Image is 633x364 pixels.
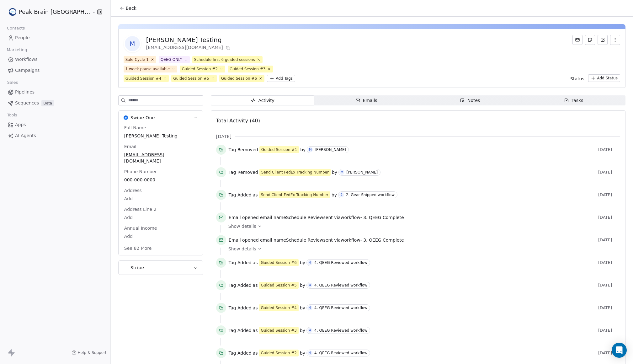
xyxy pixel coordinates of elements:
[332,169,337,175] span: by
[300,327,305,334] span: by
[309,305,311,310] div: 4
[8,7,88,17] button: Peak Brain [GEOGRAPHIC_DATA]
[182,66,217,72] div: Guided Session #2
[267,75,295,82] button: Add Tags
[229,350,252,356] span: Tag Added
[216,133,231,140] span: [DATE]
[124,115,128,120] img: Swipe One
[598,215,620,220] span: [DATE]
[229,327,252,334] span: Tag Added
[229,260,252,266] span: Tag Added
[229,192,252,198] span: Tag Added
[341,192,343,197] div: 2
[119,125,203,255] div: Swipe OneSwipe One
[120,243,156,254] button: See 82 More
[460,97,480,104] div: Notes
[253,192,258,198] span: as
[300,260,305,266] span: by
[5,65,105,76] a: Campaigns
[598,328,620,333] span: [DATE]
[5,54,105,65] a: Workflows
[15,56,38,63] span: Workflows
[341,170,343,175] div: M
[124,195,197,202] span: Add
[570,76,586,82] span: Status:
[261,169,329,175] div: Send Client FedEx Tracking Number
[130,265,144,271] span: Stripe
[612,343,627,358] div: Open Intercom Messenger
[261,305,296,311] div: Guided Session #4
[261,328,296,333] div: Guided Session #3
[9,8,16,16] img: Peak%20Brain%20Logo.png
[123,206,158,212] span: Address Line 2
[146,44,232,52] div: [EMAIL_ADDRESS][DOMAIN_NAME]
[15,132,36,139] span: AI Agents
[314,306,367,310] div: 4. QEEG Reviewed workflow
[598,305,620,310] span: [DATE]
[116,3,140,14] button: Back
[300,305,305,311] span: by
[253,327,258,334] span: as
[564,97,583,104] div: Tasks
[123,143,138,150] span: Email
[261,260,296,265] div: Guided Session #6
[230,66,265,72] div: Guided Session #3
[598,351,620,356] span: [DATE]
[173,76,209,81] div: Guided Session #5
[588,74,620,82] button: Add Status
[229,215,259,220] span: Email opened
[41,100,54,106] span: Beta
[146,35,232,44] div: [PERSON_NAME] Testing
[228,223,256,229] span: Show details
[309,328,311,333] div: 4
[355,97,377,104] div: Emails
[314,260,367,265] div: 4. QEEG Reviewed workflow
[123,169,158,175] span: Phone Number
[228,246,616,252] a: Show details
[363,215,404,220] span: 3. QEEG Complete
[125,36,140,51] span: M
[78,350,107,355] span: Help & Support
[15,121,26,128] span: Apps
[261,282,296,288] div: Guided Session #5
[309,351,311,356] div: 4
[346,193,395,197] div: 2. Gear Shipped workflow
[314,283,367,287] div: 4. QEEG Reviewed workflow
[300,350,305,356] span: by
[598,192,620,197] span: [DATE]
[229,305,252,311] span: Tag Added
[363,238,404,243] span: 3. QEEG Complete
[228,223,616,229] a: Show details
[598,147,620,152] span: [DATE]
[221,76,257,81] div: Guided Session #6
[598,283,620,288] span: [DATE]
[332,192,337,198] span: by
[119,261,203,275] button: StripeStripe
[123,225,158,231] span: Annual Income
[5,87,105,97] a: Pipelines
[15,67,40,74] span: Campaigns
[261,192,328,198] div: Send Client FedEx Tracking Number
[261,147,297,153] div: Guided Session #1
[4,24,28,33] span: Contacts
[309,283,311,288] div: 4
[216,118,260,124] span: Total Activity (40)
[124,152,197,164] span: [EMAIL_ADDRESS][DOMAIN_NAME]
[229,147,258,153] span: Tag Removed
[4,45,30,55] span: Marketing
[5,120,105,130] a: Apps
[124,214,197,221] span: Add
[229,169,258,175] span: Tag Removed
[161,57,182,62] div: QEEG ONLY
[72,350,107,355] a: Help & Support
[598,238,620,243] span: [DATE]
[126,5,136,11] span: Back
[125,57,149,62] div: Sale Cycle 1
[229,214,404,221] span: email name sent via workflow -
[314,351,367,355] div: 4. QEEG Reviewed workflow
[4,110,20,120] span: Tools
[15,35,30,41] span: People
[123,187,143,194] span: Address
[598,260,620,265] span: [DATE]
[228,246,256,252] span: Show details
